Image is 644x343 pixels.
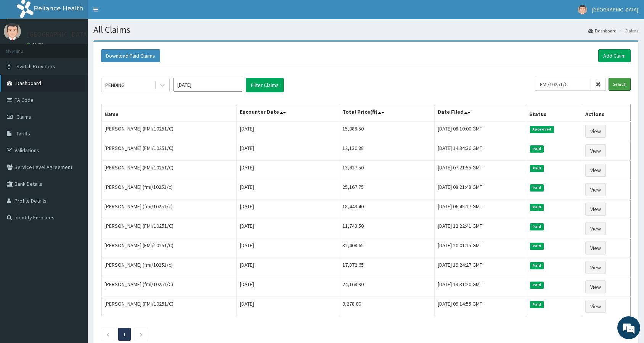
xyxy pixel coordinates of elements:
[237,238,339,258] td: [DATE]
[27,42,45,47] a: Online
[434,121,526,141] td: [DATE] 08:10:00 GMT
[598,49,631,62] a: Add Claim
[101,49,160,62] button: Download Paid Claims
[530,223,544,230] span: Paid
[237,219,339,238] td: [DATE]
[530,262,544,269] span: Paid
[530,126,554,133] span: Approved
[106,331,109,338] a: Previous page
[246,78,284,92] button: Filter Claims
[434,297,526,316] td: [DATE] 09:14:55 GMT
[339,121,434,141] td: 15,088.50
[16,80,41,87] span: Dashboard
[27,31,90,38] p: [GEOGRAPHIC_DATA]
[93,25,638,35] h1: All Claims
[44,96,105,173] span: We're online!
[237,200,339,219] td: [DATE]
[530,165,544,172] span: Paid
[585,261,606,274] a: View
[434,277,526,297] td: [DATE] 13:31:20 GMT
[585,164,606,177] a: View
[434,104,526,122] th: Date Filed
[434,238,526,258] td: [DATE] 20:01:15 GMT
[339,277,434,297] td: 24,168.90
[339,200,434,219] td: 18,443.40
[14,38,31,57] img: d_794563401_company_1708531726252_794563401
[585,183,606,196] a: View
[140,331,143,338] a: Next page
[339,238,434,258] td: 32,408.65
[588,27,617,34] a: Dashboard
[101,141,237,161] td: [PERSON_NAME] (FMI/10251/C)
[237,104,339,122] th: Encounter Date
[434,180,526,200] td: [DATE] 08:21:48 GMT
[609,78,631,91] input: Search
[530,145,544,152] span: Paid
[237,161,339,180] td: [DATE]
[530,204,544,211] span: Paid
[101,161,237,180] td: [PERSON_NAME] (FMI/10251/C)
[434,200,526,219] td: [DATE] 06:45:17 GMT
[237,121,339,141] td: [DATE]
[237,141,339,161] td: [DATE]
[530,243,544,250] span: Paid
[101,258,237,277] td: [PERSON_NAME] (fmi/10251/c)
[101,238,237,258] td: [PERSON_NAME] (FMI/10251/C)
[578,5,587,14] img: User Image
[585,203,606,216] a: View
[585,280,606,293] a: View
[585,242,606,254] a: View
[101,277,237,297] td: [PERSON_NAME] (fmi/10251/C)
[585,125,606,138] a: View
[592,6,638,13] span: [GEOGRAPHIC_DATA]
[434,258,526,277] td: [DATE] 19:24:27 GMT
[339,180,434,200] td: 25,167.75
[530,301,544,308] span: Paid
[237,277,339,297] td: [DATE]
[535,78,591,91] input: Search by HMO ID
[237,180,339,200] td: [DATE]
[339,104,434,122] th: Total Price(₦)
[123,331,126,338] a: Page 1 is your current page
[4,23,21,40] img: User Image
[101,104,237,122] th: Name
[237,297,339,316] td: [DATE]
[434,219,526,238] td: [DATE] 12:22:41 GMT
[173,78,242,92] input: Select Month and Year
[101,180,237,200] td: [PERSON_NAME] (fmi/10251/c)
[617,27,638,34] li: Claims
[16,63,55,70] span: Switch Providers
[339,297,434,316] td: 9,278.00
[237,258,339,277] td: [DATE]
[530,282,544,288] span: Paid
[125,4,143,22] div: Minimize live chat window
[585,300,606,313] a: View
[16,113,31,120] span: Claims
[582,104,630,122] th: Actions
[101,200,237,219] td: [PERSON_NAME] (fmi/10251/c)
[40,43,128,53] div: Chat with us now
[530,184,544,191] span: Paid
[434,141,526,161] td: [DATE] 14:34:36 GMT
[585,144,606,157] a: View
[526,104,582,122] th: Status
[4,208,145,235] textarea: Type your message and hit 'Enter'
[339,258,434,277] td: 17,872.65
[339,219,434,238] td: 11,743.50
[585,222,606,235] a: View
[16,130,30,137] span: Tariffs
[101,219,237,238] td: [PERSON_NAME] (FMI/10251/C)
[339,161,434,180] td: 13,917.50
[434,161,526,180] td: [DATE] 07:21:55 GMT
[101,121,237,141] td: [PERSON_NAME] (FMI/10251/C)
[101,297,237,316] td: [PERSON_NAME] (FMI/10251/C)
[339,141,434,161] td: 12,130.88
[105,81,125,89] div: PENDING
